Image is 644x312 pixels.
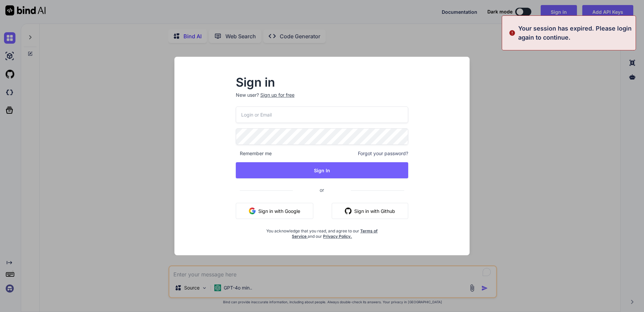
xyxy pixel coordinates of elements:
p: Your session has expired. Please login again to continue. [518,24,632,42]
div: Sign up for free [260,92,294,98]
span: Forgot your password? [358,150,408,157]
a: Terms of Service [292,228,378,239]
div: You acknowledge that you read, and agree to our and our [265,224,380,239]
button: Sign in with Google [236,203,313,219]
input: Login or Email [236,106,408,123]
img: github [345,208,352,214]
img: alert [509,24,516,42]
p: New user? [236,92,408,106]
h2: Sign in [236,77,408,88]
span: Remember me [236,150,272,157]
span: or [293,182,351,198]
button: Sign In [236,162,408,178]
img: google [249,208,256,214]
a: Privacy Policy. [323,234,352,239]
button: Sign in with Github [332,203,408,219]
